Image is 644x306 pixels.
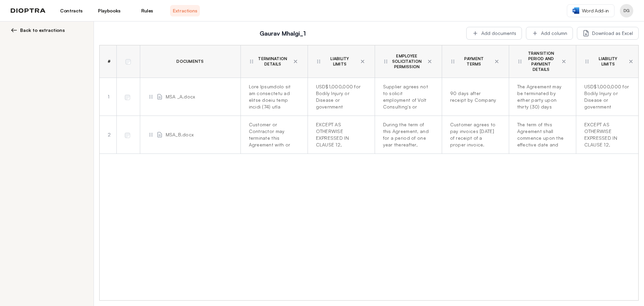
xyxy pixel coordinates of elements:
[100,78,116,116] td: 1
[132,5,162,16] a: Rules
[391,53,423,70] span: Employee Solicitation Permission
[493,57,501,65] button: Delete column
[582,7,609,14] span: Word Add-in
[426,57,434,65] button: Delete column
[584,121,632,148] div: EXCEPT AS OTHERWISE EXPRESSED IN CLAUSE 12, INDEMNIFICATION, NEITHER PARTY SHALL BE LIABLE TO THE...
[573,7,579,14] img: word
[170,5,200,16] a: Extractions
[11,27,17,34] img: left arrow
[383,83,431,110] div: Supplier agrees not to solicit employment of Volt Consulting's or Company's employees during and ...
[249,121,297,148] div: Customer or Contractor may terminate this Agreement with or without cause (i) by mutual agreement...
[103,29,462,38] h2: Gaurav Mhalgi_1
[324,56,356,67] span: Liability Limits
[100,45,116,78] th: #
[620,4,633,17] button: Profile menu
[450,90,498,103] div: 90 days after receipt by Company
[257,56,289,67] span: Termination Details
[567,4,614,17] a: Word Add-in
[592,56,624,67] span: Liability Limits
[11,8,46,13] img: logo
[526,27,573,40] button: Add column
[100,116,116,154] td: 2
[517,121,565,148] div: The term of this Agreement shall commence upon the effective date and shall remain in effect unti...
[525,51,557,72] span: Transition Period and Payment Details
[11,27,86,34] button: Back to extractions
[140,45,240,78] th: Documents
[458,56,490,67] span: Payment Terms
[166,131,194,138] span: MSA_B.docx
[20,27,65,34] span: Back to extractions
[584,83,632,110] div: USD$1,000,000 for Bodily Injury or Disease or government mandated limit (whichever is the higher)...
[466,27,522,40] button: Add documents
[94,5,124,16] a: Playbooks
[517,83,565,110] div: The Agreement may be terminated by either party upon thirty (30) days written notice to the other...
[450,121,498,148] div: Customer agrees to pay invoices [DATE] of receipt of a proper invoice.
[359,57,367,65] button: Delete column
[560,57,568,65] button: Delete column
[316,83,364,110] div: USD$1,000,000 for Bodily Injury or Disease or government mandated limit (whichever is the higher)...
[166,93,195,100] span: MSA _A.docx
[291,57,300,65] button: Delete column
[56,5,86,16] a: Contracts
[249,83,297,110] div: Lore Ipsumdolo sit am consectetu ad elitse doeiu temp incidi (74) utla etdolor magnaa en adm veni...
[316,121,364,148] div: EXCEPT AS OTHERWISE EXPRESSED IN CLAUSE 12, INDEMNIFICATION, NEITHER PARTY SHALL BE LIABLE TO THE...
[577,27,639,40] button: Download as Excel
[383,121,431,148] div: During the term of this Agreement, and for a period of one year thereafter, Contractor shall not,...
[627,57,635,65] button: Delete column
